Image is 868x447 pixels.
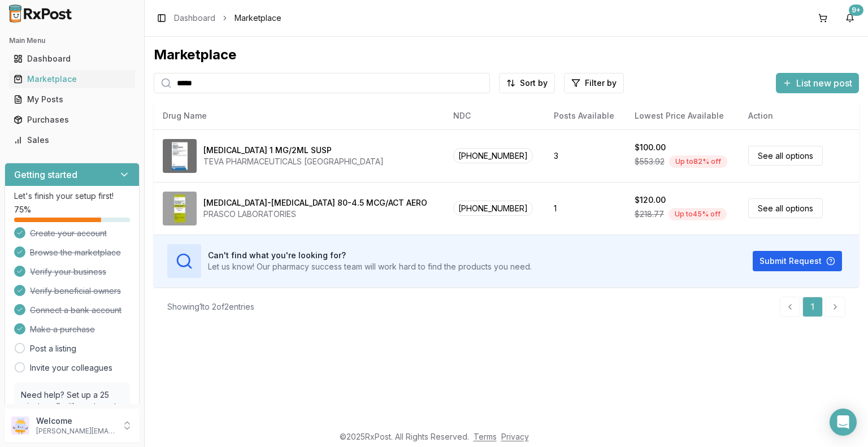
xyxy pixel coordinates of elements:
img: User avatar [11,416,29,435]
span: Filter by [585,77,617,89]
div: Purchases [14,114,131,125]
button: My Posts [5,90,140,109]
div: [MEDICAL_DATA] 1 MG/2ML SUSP [203,145,332,156]
span: [PHONE_NUMBER] [453,201,533,216]
button: Sort by [499,73,555,93]
nav: pagination [780,297,845,317]
img: Budesonide-Formoterol Fumarate 80-4.5 MCG/ACT AERO [163,192,197,225]
span: Connect a bank account [30,305,121,316]
span: Create your account [30,228,107,239]
a: Dashboard [174,12,215,24]
button: Filter by [564,73,624,93]
button: Submit Request [753,251,842,271]
div: $100.00 [635,142,666,153]
div: Dashboard [14,53,131,64]
span: Browse the marketplace [30,247,121,258]
div: Marketplace [154,46,859,64]
a: Terms [474,432,497,441]
nav: breadcrumb [174,12,281,24]
button: 9+ [841,9,859,27]
div: Up to 45 % off [669,208,727,220]
h3: Getting started [14,168,77,181]
a: See all options [748,198,823,218]
button: Purchases [5,111,140,129]
div: Marketplace [14,73,131,85]
a: Dashboard [9,49,135,69]
span: Make a purchase [30,324,95,335]
h2: Main Menu [9,36,135,45]
a: Post a listing [30,343,76,354]
div: 9+ [849,5,863,16]
a: See all options [748,146,823,166]
h3: Can't find what you're looking for? [208,250,532,261]
a: My Posts [9,89,135,110]
button: List new post [776,73,859,93]
button: Dashboard [5,50,140,68]
th: Posts Available [545,102,626,129]
a: Purchases [9,110,135,130]
span: $218.77 [635,209,664,220]
p: Let us know! Our pharmacy success team will work hard to find the products you need. [208,261,532,272]
span: Verify your business [30,266,106,277]
a: 1 [802,297,823,317]
img: Budesonide 1 MG/2ML SUSP [163,139,197,173]
th: Drug Name [154,102,444,129]
span: Marketplace [235,12,281,24]
th: NDC [444,102,545,129]
div: My Posts [14,94,131,105]
a: Invite your colleagues [30,362,112,374]
div: PRASCO LABORATORIES [203,209,427,220]
a: Privacy [501,432,529,441]
div: [MEDICAL_DATA]-[MEDICAL_DATA] 80-4.5 MCG/ACT AERO [203,197,427,209]
p: Let's finish your setup first! [14,190,130,202]
td: 3 [545,129,626,182]
div: $120.00 [635,194,666,206]
p: Need help? Set up a 25 minute call with our team to set up. [21,389,123,423]
button: Sales [5,131,140,149]
span: $553.92 [635,156,665,167]
span: Sort by [520,77,548,89]
span: [PHONE_NUMBER] [453,148,533,163]
th: Lowest Price Available [626,102,739,129]
p: [PERSON_NAME][EMAIL_ADDRESS][DOMAIN_NAME] [36,427,115,436]
div: Sales [14,134,131,146]
a: Sales [9,130,135,150]
a: Marketplace [9,69,135,89]
span: List new post [796,76,852,90]
button: Marketplace [5,70,140,88]
td: 1 [545,182,626,235]
div: Up to 82 % off [669,155,727,168]
p: Welcome [36,415,115,427]
div: Open Intercom Messenger [830,409,857,436]
span: Verify beneficial owners [30,285,121,297]
th: Action [739,102,859,129]
div: Showing 1 to 2 of 2 entries [167,301,254,313]
img: RxPost Logo [5,5,77,23]
div: TEVA PHARMACEUTICALS [GEOGRAPHIC_DATA] [203,156,384,167]
a: List new post [776,79,859,90]
span: 75 % [14,204,31,215]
